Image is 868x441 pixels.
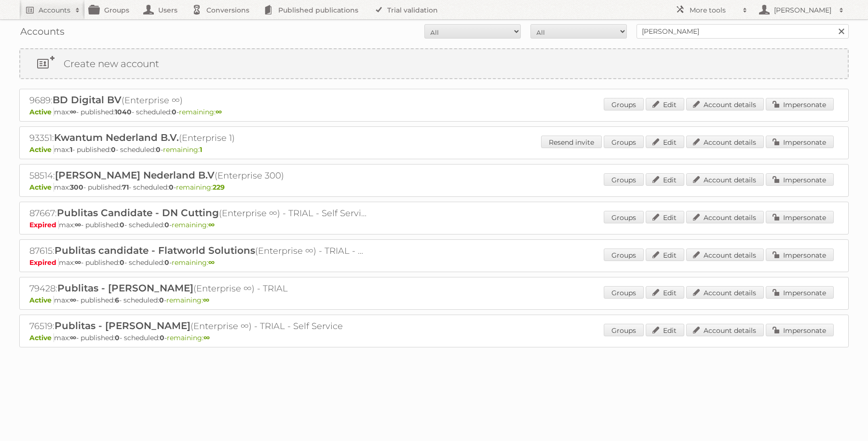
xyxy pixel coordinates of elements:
strong: 0 [159,296,164,304]
strong: ∞ [203,333,210,342]
strong: 0 [169,183,174,192]
strong: 229 [213,183,225,192]
h2: 93351: (Enterprise 1) [29,132,367,144]
strong: 0 [164,220,169,229]
a: Impersonate [766,173,834,186]
strong: 71 [122,183,129,192]
strong: ∞ [208,220,215,229]
h2: More tools [690,5,738,15]
strong: ∞ [70,333,76,342]
p: max: - published: - scheduled: - [29,108,839,116]
a: Account details [686,286,764,299]
p: max: - published: - scheduled: - [29,333,839,342]
a: Resend invite [541,136,602,148]
a: Groups [604,173,644,186]
span: Active [29,296,54,304]
a: Edit [646,286,684,299]
span: remaining: [172,220,215,229]
strong: 0 [172,108,176,116]
a: Groups [604,324,644,336]
h2: 79428: (Enterprise ∞) - TRIAL [29,282,367,295]
a: Account details [686,98,764,110]
strong: 0 [120,220,124,229]
strong: 1040 [115,108,132,116]
strong: 6 [115,296,119,304]
span: remaining: [179,108,222,116]
span: Expired [29,220,59,229]
strong: ∞ [216,108,222,116]
strong: ∞ [203,296,209,304]
h2: 58514: (Enterprise 300) [29,169,367,182]
a: Account details [686,324,764,336]
a: Groups [604,286,644,299]
strong: 0 [156,145,161,154]
strong: ∞ [70,108,76,116]
span: Active [29,183,54,192]
span: Publitas candidate - Flatworld Solutions [54,245,255,256]
strong: 0 [115,333,120,342]
a: Account details [686,248,764,261]
strong: ∞ [75,220,81,229]
a: Groups [604,248,644,261]
a: Impersonate [766,286,834,299]
span: BD Digital BV [53,94,122,106]
span: Expired [29,258,59,267]
span: Publitas Candidate - DN Cutting [57,207,219,219]
p: max: - published: - scheduled: - [29,183,839,192]
h2: [PERSON_NAME] [772,5,834,15]
h2: Accounts [39,5,70,15]
a: Account details [686,173,764,186]
a: Edit [646,324,684,336]
span: remaining: [176,183,225,192]
strong: 0 [120,258,124,267]
a: Edit [646,98,684,110]
a: Create new account [20,49,848,78]
a: Edit [646,136,684,148]
strong: ∞ [75,258,81,267]
a: Impersonate [766,211,834,223]
a: Edit [646,211,684,223]
p: max: - published: - scheduled: - [29,296,839,304]
h2: 87667: (Enterprise ∞) - TRIAL - Self Service [29,207,367,220]
p: max: - published: - scheduled: - [29,220,839,229]
strong: 0 [164,258,169,267]
span: Active [29,333,54,342]
a: Groups [604,136,644,148]
strong: 1 [70,145,72,154]
span: remaining: [166,296,209,304]
a: Groups [604,211,644,223]
a: Impersonate [766,98,834,110]
p: max: - published: - scheduled: - [29,145,839,154]
h2: 87615: (Enterprise ∞) - TRIAL - Self Service [29,245,367,257]
h2: 76519: (Enterprise ∞) - TRIAL - Self Service [29,320,367,332]
h2: 9689: (Enterprise ∞) [29,94,367,107]
strong: 0 [160,333,164,342]
span: Active [29,145,54,154]
span: remaining: [163,145,202,154]
span: Active [29,108,54,116]
a: Account details [686,211,764,223]
strong: ∞ [208,258,215,267]
p: max: - published: - scheduled: - [29,258,839,267]
strong: ∞ [70,296,76,304]
span: [PERSON_NAME] Nederland B.V [55,169,215,181]
strong: 300 [70,183,83,192]
span: Publitas - [PERSON_NAME] [54,320,190,331]
a: Impersonate [766,136,834,148]
a: Edit [646,173,684,186]
span: Kwantum Nederland B.V. [54,132,179,143]
a: Groups [604,98,644,110]
strong: 1 [200,145,202,154]
span: remaining: [167,333,210,342]
a: Edit [646,248,684,261]
a: Impersonate [766,324,834,336]
a: Impersonate [766,248,834,261]
a: Account details [686,136,764,148]
span: Publitas - [PERSON_NAME] [57,282,193,294]
span: remaining: [172,258,215,267]
strong: 0 [111,145,116,154]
